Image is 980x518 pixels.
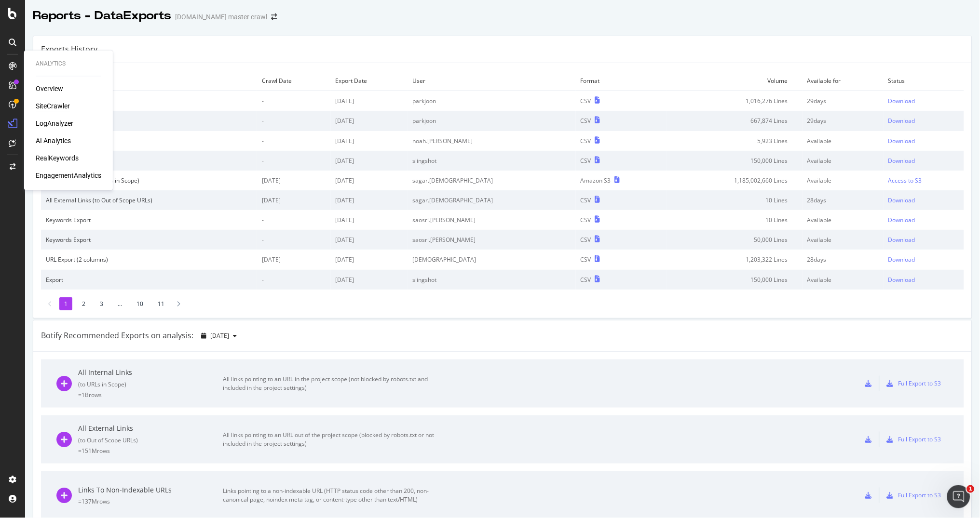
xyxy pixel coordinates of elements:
[667,71,803,91] td: Volume
[408,111,576,131] td: parkjoon
[153,297,169,310] li: 11
[581,117,591,125] div: CSV
[257,270,331,290] td: -
[807,137,878,145] div: Available
[865,380,872,387] div: csv-export
[581,216,591,224] div: CSV
[408,71,576,91] td: User
[257,171,331,190] td: [DATE]
[803,111,883,131] td: 29 days
[331,250,408,269] td: [DATE]
[78,497,223,505] div: = 137M rows
[667,270,803,290] td: 150,000 Lines
[36,84,63,94] div: Overview
[865,492,872,499] div: csv-export
[667,190,803,210] td: 10 Lines
[803,250,883,269] td: 28 days
[257,250,331,269] td: [DATE]
[257,190,331,210] td: [DATE]
[175,12,267,22] div: [DOMAIN_NAME] master crawl
[887,436,894,443] div: s3-export
[36,60,101,68] div: Analytics
[888,176,959,185] a: Access to S3
[667,91,803,111] td: 1,016,276 Lines
[78,485,223,495] div: Links To Non-Indexable URLs
[41,71,257,91] td: Export Type
[888,216,915,224] div: Download
[898,435,941,443] div: Full Export to S3
[331,210,408,230] td: [DATE]
[888,255,959,264] a: Download
[576,71,667,91] td: Format
[807,236,878,244] div: Available
[803,71,883,91] td: Available for
[46,157,252,165] div: Export
[888,97,915,105] div: Download
[46,196,252,204] div: All External Links (to Out of Scope URLs)
[331,190,408,210] td: [DATE]
[257,91,331,111] td: -
[223,375,440,392] div: All links pointing to an URL in the project scope (not blocked by robots.txt and included in the ...
[408,250,576,269] td: [DEMOGRAPHIC_DATA]
[46,255,252,264] div: URL Export (2 columns)
[36,136,71,146] a: AI Analytics
[581,236,591,244] div: CSV
[46,216,252,224] div: Keywords Export
[807,176,878,185] div: Available
[888,117,959,125] a: Download
[78,424,223,433] div: All External Links
[888,137,959,145] a: Download
[257,131,331,151] td: -
[667,210,803,230] td: 10 Lines
[947,485,970,508] iframe: Intercom live chat
[967,485,975,493] span: 1
[46,137,252,145] div: Keywords Export
[807,276,878,284] div: Available
[78,380,223,388] div: ( to URLs in Scope )
[581,97,591,105] div: CSV
[408,131,576,151] td: noah.[PERSON_NAME]
[59,297,72,310] li: 1
[331,151,408,171] td: [DATE]
[888,196,959,204] a: Download
[210,332,229,340] span: 2025 Sep. 1st
[888,196,915,204] div: Download
[331,131,408,151] td: [DATE]
[898,379,941,387] div: Full Export to S3
[888,255,915,264] div: Download
[113,297,127,310] li: ...
[803,190,883,210] td: 28 days
[36,102,70,111] a: SiteCrawler
[257,71,331,91] td: Crawl Date
[408,171,576,190] td: sagar.[DEMOGRAPHIC_DATA]
[888,236,915,244] div: Download
[78,368,223,377] div: All Internal Links
[581,176,611,185] div: Amazon S3
[36,171,101,181] div: EngagementAnalytics
[257,230,331,250] td: -
[888,236,959,244] a: Download
[41,330,193,341] div: Botify Recommended Exports on analysis:
[667,250,803,269] td: 1,203,322 Lines
[888,97,959,105] a: Download
[803,91,883,111] td: 29 days
[331,91,408,111] td: [DATE]
[888,276,959,284] a: Download
[36,154,79,163] a: RealKeywords
[41,44,97,55] div: Exports History
[331,171,408,190] td: [DATE]
[898,491,941,499] div: Full Export to S3
[33,8,171,24] div: Reports - DataExports
[46,117,252,125] div: Log URLs Export
[46,97,252,105] div: Log URLs Export
[888,157,915,165] div: Download
[408,190,576,210] td: sagar.[DEMOGRAPHIC_DATA]
[581,137,591,145] div: CSV
[95,297,108,310] li: 3
[865,436,872,443] div: csv-export
[36,119,73,129] div: LogAnalyzer
[77,297,90,310] li: 2
[667,230,803,250] td: 50,000 Lines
